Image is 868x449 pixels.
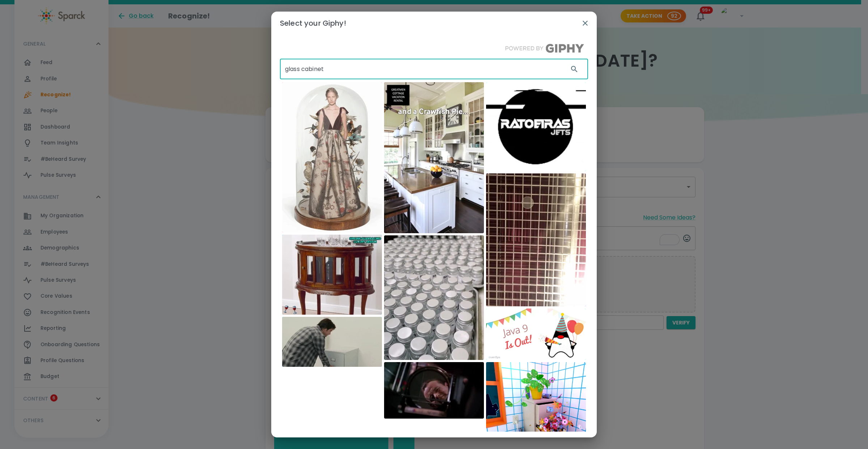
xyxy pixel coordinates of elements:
[282,317,382,367] img: files filing cabinet GIF
[501,43,588,53] img: Powered by GIPHY
[282,235,382,315] img: simone_guarracino GIF
[486,173,586,306] img: framebeta GIF by GIPHY Frame
[271,12,597,35] h2: Select your Giphy!
[280,59,563,79] input: What do you want to search?
[486,82,586,171] img: ratoeirasjets GIF
[384,362,484,419] img: Bill Murray Movie GIF by filmeditor
[282,82,382,232] img: haute couture art GIF by fashgif
[384,82,484,233] img: New Orleans Kitchen GIF by Greatmen Cottage Vacation Rental Home
[486,309,586,360] img: GIF by OverOps
[384,235,484,360] img: Zero Waste Hand Sanitizer GIF by Bite Toothpaste Bits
